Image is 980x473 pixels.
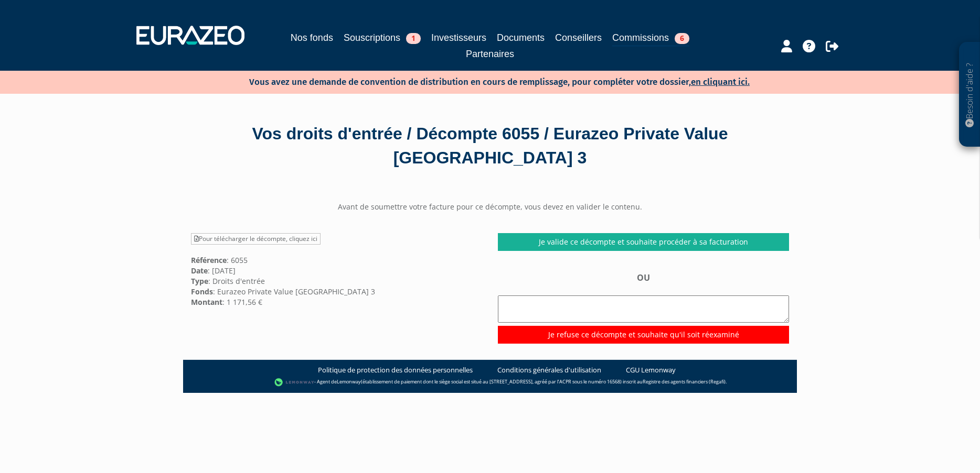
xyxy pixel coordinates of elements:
strong: Montant [191,297,222,307]
a: en cliquant ici. [691,76,750,87]
strong: Fonds [191,287,213,296]
a: Conditions générales d'utilisation [497,365,601,375]
a: Documents [497,30,545,45]
strong: Type [191,276,208,286]
strong: Référence [191,255,227,265]
a: Lemonway [337,378,361,385]
a: Politique de protection des données personnelles [318,365,473,375]
img: 1732889491-logotype_eurazeo_blanc_rvb.png [136,26,244,45]
span: 1 [406,33,421,44]
center: Avant de soumettre votre facture pour ce décompte, vous devez en valider le contenu. [183,202,797,212]
a: Partenaires [466,47,514,61]
a: Souscriptions1 [344,30,421,45]
a: Nos fonds [291,30,333,45]
a: Conseillers [555,30,602,45]
input: Je refuse ce décompte et souhaite qu'il soit réexaminé [498,326,789,344]
p: Besoin d'aide ? [964,48,976,142]
div: Vos droits d'entrée / Décompte 6055 / Eurazeo Private Value [GEOGRAPHIC_DATA] 3 [191,122,789,170]
div: - Agent de (établissement de paiement dont le siège social est situé au [STREET_ADDRESS], agréé p... [194,377,786,388]
div: : 6055 : [DATE] : Droits d'entrée : Eurazeo Private Value [GEOGRAPHIC_DATA] 3 : 1 171,56 € [183,233,490,307]
a: Pour télécharger le décompte, cliquez ici [191,233,321,245]
a: CGU Lemonway [626,365,676,375]
strong: Date [191,266,208,276]
img: logo-lemonway.png [274,377,315,388]
div: OU [498,272,789,344]
a: Je valide ce décompte et souhaite procéder à sa facturation [498,233,789,251]
a: Registre des agents financiers (Regafi) [643,378,726,385]
a: Commissions6 [612,30,689,47]
span: 6 [675,33,689,44]
a: Investisseurs [431,30,486,45]
p: Vous avez une demande de convention de distribution en cours de remplissage, pour compléter votre... [219,73,750,89]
